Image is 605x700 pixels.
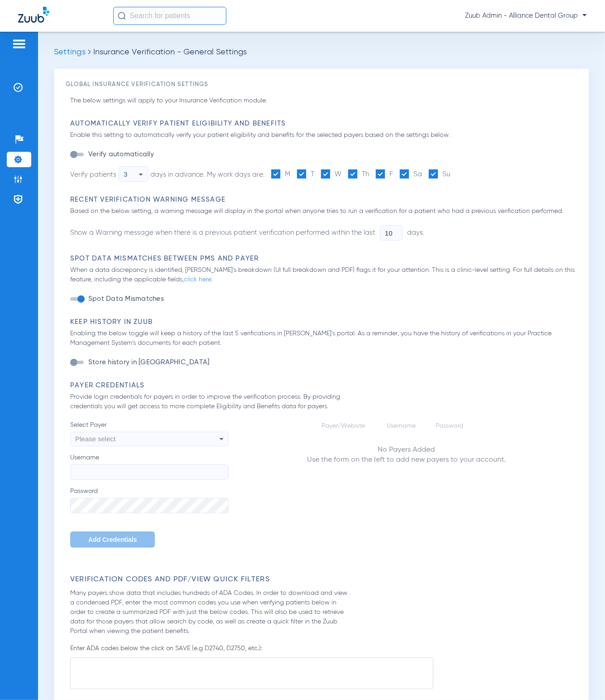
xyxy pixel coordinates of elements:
label: Password [70,487,229,513]
label: Th [348,169,369,179]
span: Settings [54,48,86,56]
p: Enabling the below toggle will keep a history of the last 5 verifications in [PERSON_NAME]'s port... [70,329,577,348]
a: click here [184,276,211,283]
label: T [297,169,314,179]
span: Please select [75,435,115,443]
label: Username [70,453,229,480]
input: Password [70,498,229,513]
h3: Payer Credentials [70,381,577,390]
img: hamburger-icon [12,39,26,49]
p: Based on the below setting, a warning message will display in the portal when anyone tries to run... [70,207,577,216]
h3: Recent Verification Warning Message [70,195,577,204]
td: Payer/Website [315,421,379,430]
span: Add Credentials [88,536,137,543]
span: 3 [124,170,127,178]
h3: Automatically Verify Patient Eligibility and Benefits [70,119,577,128]
td: Username [380,421,428,430]
p: When a data discrepancy is identified, [PERSON_NAME]'s breakdown (UI full breakdown and PDF) flag... [70,266,577,285]
img: Search Icon [118,12,126,20]
label: M [271,169,290,179]
span: Select Payer [70,420,229,430]
label: F [376,169,393,179]
label: Verify automatically [86,150,154,159]
label: Sa [400,169,422,179]
li: Show a Warning message when there is a previous patient verification performed within the last days. [70,225,424,241]
p: Enter ADA codes below the click on SAVE (e.g D2740, D2750, etc.): [70,644,577,653]
span: My work days are: [207,171,264,178]
span: Zuub Admin - Alliance Dental Group [465,11,587,20]
label: Store history in [GEOGRAPHIC_DATA] [86,358,210,367]
p: Enable this setting to automatically verify your patient eligibility and benefits for the selecte... [70,130,577,140]
p: Provide login credentials for payers in order to improve the verification process. By providing c... [70,392,349,411]
h3: Keep History in Zuub [70,318,577,327]
label: Spot Data Mismatches [86,294,164,304]
img: Zuub Logo [18,7,49,23]
div: Use the form on the left to add new payers to your account. [307,455,506,465]
td: Password [429,421,475,430]
h3: Global Insurance Verification Settings [66,80,577,89]
div: Verify patients days in advance. [70,166,205,182]
p: Many payers show data that includes hundreds of ADA Codes. In order to download and view a conden... [70,589,349,636]
h3: Spot Data Mismatches between PMS and Payer [70,254,577,263]
label: Su [429,169,450,179]
label: W [321,169,341,179]
input: Search for patients [113,7,226,25]
div: No Payers Added [307,445,506,455]
h3: Verification Codes and PDF/View Quick Filters [70,575,577,584]
p: The below settings will apply to your Insurance Verification module. [70,96,577,106]
button: Add Credentials [70,531,155,548]
span: Insurance Verification - General Settings [93,48,247,56]
input: Username [70,464,229,480]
